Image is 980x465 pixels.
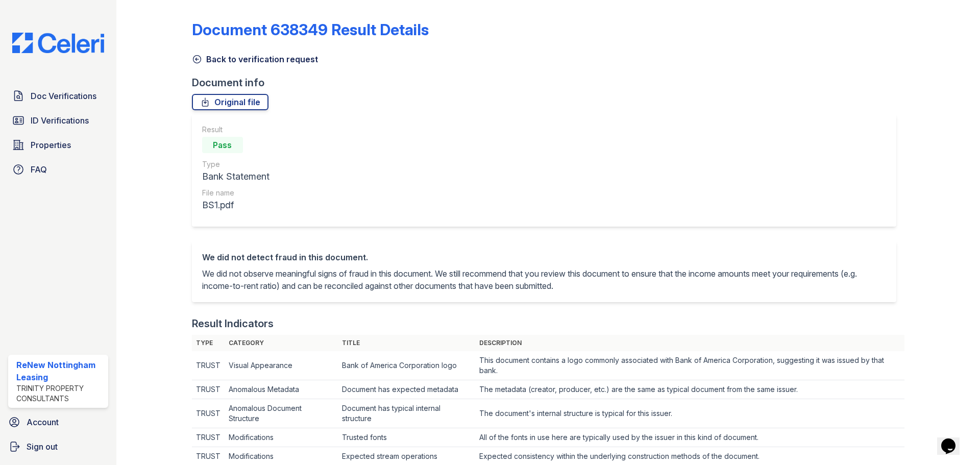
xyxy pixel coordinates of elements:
a: Sign out [4,436,112,457]
span: Sign out [27,440,58,453]
iframe: chat widget [937,424,970,455]
div: ReNew Nottingham Leasing [16,359,104,383]
td: All of the fonts in use here are typically used by the issuer in this kind of document. [475,428,904,447]
td: Document has expected metadata [338,380,475,399]
td: Visual Appearance [225,351,338,380]
div: We did not detect fraud in this document. [202,251,886,263]
a: Doc Verifications [8,86,108,106]
div: BS1.pdf [202,198,269,212]
td: TRUST [192,380,225,399]
a: Account [4,412,112,432]
span: ID Verifications [31,114,89,127]
th: Title [338,335,475,351]
a: Properties [8,135,108,155]
p: We did not observe meaningful signs of fraud in this document. We still recommend that you review... [202,267,886,292]
td: TRUST [192,399,225,428]
td: Anomalous Document Structure [225,399,338,428]
th: Category [225,335,338,351]
td: The document's internal structure is typical for this issuer. [475,399,904,428]
td: TRUST [192,351,225,380]
td: This document contains a logo commonly associated with Bank of America Corporation, suggesting it... [475,351,904,380]
div: Result [202,125,269,135]
th: Description [475,335,904,351]
span: Account [27,416,59,428]
td: The metadata (creator, producer, etc.) are the same as typical document from the same issuer. [475,380,904,399]
td: Anomalous Metadata [225,380,338,399]
div: Trinity Property Consultants [16,383,104,404]
div: Type [202,159,269,169]
a: Back to verification request [192,53,318,65]
div: Pass [202,137,243,153]
a: Document 638349 Result Details [192,20,429,39]
span: FAQ [31,163,47,176]
td: Trusted fonts [338,428,475,447]
th: Type [192,335,225,351]
td: TRUST [192,428,225,447]
a: Original file [192,94,268,110]
td: Modifications [225,428,338,447]
td: Bank of America Corporation logo [338,351,475,380]
a: ID Verifications [8,110,108,131]
a: FAQ [8,159,108,180]
div: Result Indicators [192,316,274,331]
img: CE_Logo_Blue-a8612792a0a2168367f1c8372b55b34899dd931a85d93a1a3d3e32e68fde9ad4.png [4,33,112,53]
span: Properties [31,139,71,151]
div: Document info [192,76,904,90]
td: Document has typical internal structure [338,399,475,428]
div: File name [202,188,269,198]
span: Doc Verifications [31,90,96,102]
div: Bank Statement [202,169,269,184]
